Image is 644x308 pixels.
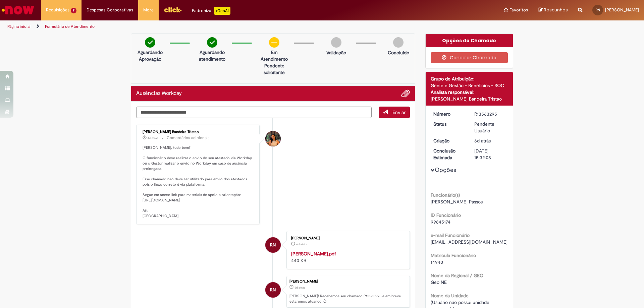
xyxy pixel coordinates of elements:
[296,242,307,246] span: 6d atrás
[136,90,182,97] h2: Ausências Workday Histórico de tíquete
[143,145,254,219] p: [PERSON_NAME], tudo bem? O funcionário deve realizar o envio do seu atestado via Workday ou o Ges...
[5,20,424,33] ul: Trilhas de página
[544,7,568,13] span: Rascunhos
[596,8,600,12] span: RN
[538,7,568,13] a: Rascunhos
[431,239,507,245] span: [EMAIL_ADDRESS][DOMAIN_NAME]
[426,34,513,47] div: Opções do Chamado
[294,286,305,290] span: 6d atrás
[148,136,158,140] time: 26/09/2025 11:24:28
[605,7,639,13] span: [PERSON_NAME]
[265,237,281,253] div: Rafaela Sanches Do Nascimento
[136,107,372,118] textarea: Digite sua mensagem aqui...
[331,37,341,48] img: img-circle-grey.png
[431,219,450,225] span: 99845174
[431,259,443,265] span: 14940
[136,276,410,308] li: Rafaela Sanches Do Nascimento
[143,130,254,134] div: [PERSON_NAME] Bandeira Tristao
[214,7,230,15] p: +GenAi
[291,236,403,240] div: [PERSON_NAME]
[143,7,154,13] span: More
[379,107,410,118] button: Enviar
[192,7,230,15] div: Padroniza
[431,232,470,238] b: e-mail Funcionário
[87,7,133,13] span: Despesas Corporativas
[431,272,483,279] b: Nome da Regional / GEO
[431,252,476,258] b: Matrícula Funcionário
[145,37,155,48] img: check-circle-green.png
[148,136,158,140] span: 4d atrás
[167,135,210,141] small: Comentários adicionais
[428,121,470,127] dt: Status
[289,280,406,284] div: [PERSON_NAME]
[474,111,505,117] div: R13563295
[294,286,305,290] time: 24/09/2025 14:32:03
[269,37,279,48] img: circle-minus.png
[296,242,307,246] time: 24/09/2025 14:31:56
[196,49,228,62] p: Aguardando atendimento
[474,137,505,144] div: 24/09/2025 14:32:03
[474,138,491,144] span: 6d atrás
[392,109,406,115] span: Enviar
[393,37,404,48] img: img-circle-grey.png
[428,137,470,144] dt: Criação
[388,49,409,56] p: Concluído
[474,147,505,161] div: [DATE] 15:32:08
[7,24,31,29] a: Página inicial
[291,251,336,257] a: [PERSON_NAME].pdf
[431,212,461,218] b: ID Funcionário
[71,8,76,13] span: 7
[428,147,470,161] dt: Conclusão Estimada
[431,293,469,299] b: Nome da Unidade
[270,237,276,253] span: RN
[431,199,483,205] span: [PERSON_NAME] Passos
[265,131,281,146] div: Suzana Alves Bandeira Tristao
[46,7,69,13] span: Requisições
[431,279,447,285] span: Geo NE
[401,89,410,98] button: Adicionar anexos
[431,192,460,198] b: Funcionário(s)
[164,5,182,15] img: click_logo_yellow_360x200.png
[265,282,281,298] div: Rafaela Sanches Do Nascimento
[291,250,403,264] div: 440 KB
[258,62,290,76] p: Pendente solicitante
[258,49,290,62] p: Em Atendimento
[474,121,505,134] div: Pendente Usuário
[1,3,35,17] img: ServiceNow
[431,82,508,89] div: Gente e Gestão - Benefícios - SOC
[428,111,470,117] dt: Número
[431,75,508,82] div: Grupo de Atribuição:
[431,89,508,96] div: Analista responsável:
[431,96,508,102] div: [PERSON_NAME] Bandeira Tristao
[474,138,491,144] time: 24/09/2025 14:32:03
[509,7,528,13] span: Favoritos
[134,49,166,62] p: Aguardando Aprovação
[431,52,508,63] button: Cancelar Chamado
[270,282,276,298] span: RN
[289,294,406,304] p: [PERSON_NAME]! Recebemos seu chamado R13563295 e em breve estaremos atuando.
[207,37,217,48] img: check-circle-green.png
[45,24,95,29] a: Formulário de Atendimento
[326,49,346,56] p: Validação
